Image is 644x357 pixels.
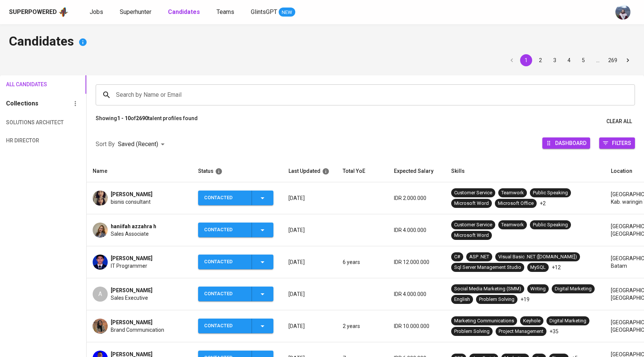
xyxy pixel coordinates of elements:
a: Jobs [90,8,105,17]
nav: pagination navigation [505,54,635,66]
span: Jobs [90,8,103,15]
th: Expected Salary [388,160,445,182]
div: Customer Service [454,221,492,229]
img: app logo [58,6,69,18]
p: IDR 12.000.000 [394,258,439,266]
p: IDR 4.000.000 [394,290,439,298]
span: IT Programmer [111,262,147,270]
div: English [454,296,470,303]
button: Contacted [198,319,273,333]
button: Go to page 2 [534,54,546,66]
button: Contacted [198,191,273,205]
button: Clear All [603,114,635,128]
span: [PERSON_NAME] [111,255,153,262]
div: Keyhole [523,317,540,325]
span: All Candidates [6,80,47,89]
p: +35 [549,328,559,335]
div: Contacted [204,191,246,205]
th: Skills [445,160,605,182]
div: Sql Server Management Studio [454,264,521,271]
div: Public Speaking [533,189,568,197]
div: Visual Basic .NET ([DOMAIN_NAME]) [498,253,577,261]
button: Filters [599,137,635,149]
div: Teamwork [501,221,524,229]
p: Sort By [96,140,115,149]
a: Superpoweredapp logo [9,6,69,18]
p: [DATE] [288,290,331,298]
button: Go to page 3 [549,54,561,66]
div: Contacted [204,223,246,237]
div: Marketing Communications [454,317,514,325]
img: c53325f59cc42c144d8054793eab65c6.jpeg [93,319,108,334]
p: [DATE] [288,194,331,202]
button: Contacted [198,223,273,237]
th: Last Updated [282,160,337,182]
div: Digital Marketing [555,285,592,293]
span: haniifah azzahra h [111,223,156,230]
span: [PERSON_NAME] [111,191,153,198]
div: Customer Service [454,189,492,197]
button: Contacted [198,287,273,301]
button: Go to page 4 [563,54,575,66]
span: Teams [217,8,234,15]
div: Microsoft Word [454,200,489,207]
p: IDR 2.000.000 [394,194,439,202]
div: Teamwork [501,189,524,197]
img: christine.raharja@glints.com [615,5,630,20]
span: Clear All [606,117,632,126]
div: C# [454,253,460,261]
p: 2 years [343,322,382,330]
a: GlintsGPT NEW [251,8,295,17]
div: Contacted [204,255,246,269]
p: [DATE] [288,258,331,266]
img: 85279901-09c7-4eb6-aac9-02fac7d7e1e1.jpg [93,223,108,238]
b: Candidates [168,8,200,15]
p: +12 [552,264,561,271]
span: Solutions Architect [6,118,47,127]
span: bisnis consultant [111,198,151,206]
p: +2 [540,200,546,207]
div: Digital Marketing [549,317,586,325]
span: HR Director [6,136,47,145]
span: Filters [612,138,631,148]
button: Go to page 5 [577,54,589,66]
div: A [93,287,108,302]
p: IDR 4.000.000 [394,226,439,234]
div: MySQL [530,264,546,271]
img: 0f3567a53019a4798c7b4b1ed1396108.jpeg [93,255,108,270]
div: ASP .NET [469,253,489,261]
span: Brand Communication [111,326,164,334]
span: Sales Associate [111,230,149,238]
span: Superhunter [120,8,151,15]
a: Teams [217,8,236,17]
p: Showing of talent profiles found [96,114,198,128]
div: Contacted [204,319,246,333]
b: 2690 [136,115,148,121]
div: Contacted [204,287,246,301]
img: 4db047482fe550a0edc5e675c062dbe8.jpg [93,191,108,206]
div: Saved (Recent) [118,137,167,151]
th: Name [87,160,192,182]
th: Status [192,160,282,182]
button: Go to page 269 [606,54,620,66]
p: Saved (Recent) [118,140,158,149]
div: Writing [530,285,546,293]
button: page 1 [520,54,532,66]
h6: Collections [6,98,38,109]
span: [PERSON_NAME] [111,287,153,294]
button: Dashboard [542,137,590,149]
p: [DATE] [288,322,331,330]
div: Project Management [499,328,543,335]
th: Total YoE [337,160,388,182]
p: +19 [520,296,530,303]
a: Superhunter [120,8,153,17]
div: Problem Solving [454,328,490,335]
a: Candidates [168,8,201,17]
p: 6 years [343,258,382,266]
span: [PERSON_NAME] [111,319,153,326]
div: Public Speaking [533,221,568,229]
div: Superpowered [9,8,57,17]
div: Microsoft Word [454,232,489,239]
span: GlintsGPT [251,8,277,15]
div: Microsoft Office [498,200,534,207]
